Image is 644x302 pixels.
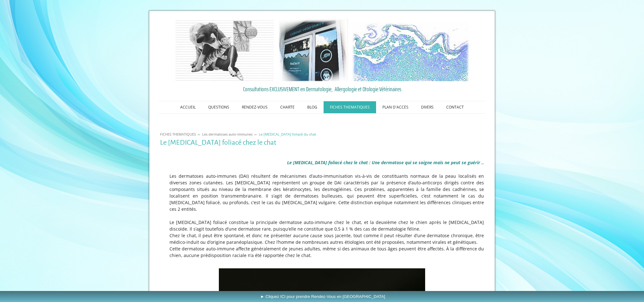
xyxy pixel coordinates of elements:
[236,101,274,113] a: RENDEZ-VOUS
[201,132,254,137] a: Les dermatoses auto-immunes
[158,132,197,137] a: FICHES THEMATIQUES
[160,219,484,232] p: Le [MEDICAL_DATA] foliacé constitue la principale dermatose auto-immune chez le chat, et la deuxi...
[160,245,484,259] p: Cette dermatose auto-immune affecte généralement de jeunes adultes, même si des animaux de tous â...
[160,139,484,147] h1: Le [MEDICAL_DATA] foliacé chez le chat
[324,101,376,113] a: FICHES THEMATIQUES
[202,101,236,113] a: QUESTIONS
[260,294,385,299] span: ► Cliquez ICI pour prendre Rendez-Vous en [GEOGRAPHIC_DATA]
[287,159,484,165] span: Le [MEDICAL_DATA] foliacé chez le chat : Une dermatose qui se soigne mais ne peut se guérir ..
[174,101,202,113] a: ACCUEIL
[301,101,324,113] a: BLOG
[202,132,253,137] span: Les dermatoses auto-immunes
[259,132,316,137] span: Le [MEDICAL_DATA] foliacé du chat
[415,101,440,113] a: DIVERS
[440,101,470,113] a: CONTACT
[274,101,301,113] a: CHARTE
[160,84,484,94] a: Consultations EXCLUSIVEMENT en Dermatologie, Allergologie et Otologie Vétérinaires
[160,173,484,212] p: Les dermatoses auto-immunes (DAI) résultent de mécanismes d’auto-immunisation vis-à-vis de consti...
[257,132,318,137] a: Le [MEDICAL_DATA] foliacé du chat
[160,232,484,245] p: Chez le chat, il peut être spontané, et donc ne présenter aucune cause sous jacente, tout comme i...
[376,101,415,113] a: PLAN D'ACCES
[160,132,196,137] span: FICHES THEMATIQUES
